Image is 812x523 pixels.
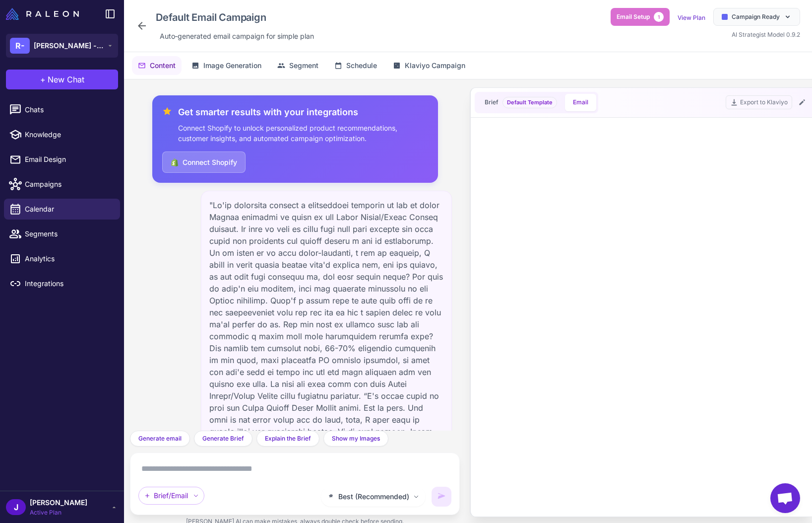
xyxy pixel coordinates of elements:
span: Generate email [138,434,182,443]
button: Klaviyo Campaign [387,56,471,75]
span: Auto‑generated email campaign for simple plan [160,31,314,42]
button: Show my Images [323,431,388,447]
div: "Lo'ip dolorsita consect a elitseddoei temporin ut lab et dolor Magnaa enimadmi ve quisn ex ull L... [201,191,452,482]
button: Segment [271,56,324,75]
button: Best (Recommended) [321,487,426,507]
span: New Chat [48,74,84,85]
img: Raleon Logo [6,8,79,20]
span: Active Plan [30,508,87,517]
a: Raleon Logo [6,8,83,20]
h3: Get smarter results with your integrations [178,105,428,119]
a: Knowledge [4,124,120,145]
span: Email Design [25,154,112,165]
span: Explain the Brief [265,434,311,443]
div: J [6,499,26,515]
button: Export to Klaviyo [726,95,792,109]
div: Click to edit campaign name [152,8,318,27]
p: Connect Shopify to unlock personalized product recommendations, customer insights, and automated ... [178,123,428,144]
button: Email Setup1 [611,8,670,26]
span: Chats [25,104,112,115]
span: Campaigns [25,179,112,190]
span: Analytics [25,253,112,264]
span: Generate Brief [202,434,244,443]
a: Calendar [4,199,120,220]
span: Knowledge [25,129,112,140]
button: Image Generation [186,56,267,75]
div: Brief/Email [138,487,204,505]
a: Campaigns [4,174,120,195]
a: View Plan [678,14,705,21]
button: Email [565,94,596,111]
span: Klaviyo Campaign [405,60,465,71]
button: Explain the Brief [256,431,319,447]
a: Email Design [4,149,120,170]
span: Show my Images [332,434,380,443]
button: Content [132,56,182,75]
span: Segments [25,228,112,239]
button: Schedule [328,56,383,75]
button: Generate email [130,431,190,447]
button: Connect Shopify [162,151,246,173]
a: Chats [4,99,120,120]
span: Best (Recommended) [338,491,409,502]
button: +New Chat [6,70,118,89]
span: Brief template [502,97,557,108]
div: Click to edit description [156,29,318,44]
button: Edit Email [796,96,808,108]
a: Analytics [4,248,120,269]
a: Integrations [4,273,120,294]
span: Schedule [346,60,377,71]
span: Content [150,60,176,71]
span: + [40,74,46,85]
span: Integrations [25,278,112,289]
span: [PERSON_NAME] [30,497,87,508]
button: BriefDefault Template [477,94,565,111]
a: Segments [4,224,120,244]
div: R- [10,38,30,54]
span: AI Strategist Model 0.9.2 [732,31,800,38]
span: Campaign Ready [732,12,780,21]
span: Segment [289,60,318,71]
span: Email Setup [617,12,650,21]
button: R-[PERSON_NAME] - Email Agent [6,34,118,58]
div: Open chat [770,483,800,513]
span: Brief [485,98,499,107]
span: [PERSON_NAME] - Email Agent [34,40,103,51]
span: Image Generation [203,60,261,71]
span: Calendar [25,204,112,215]
span: 1 [654,12,664,22]
button: Generate Brief [194,431,252,447]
